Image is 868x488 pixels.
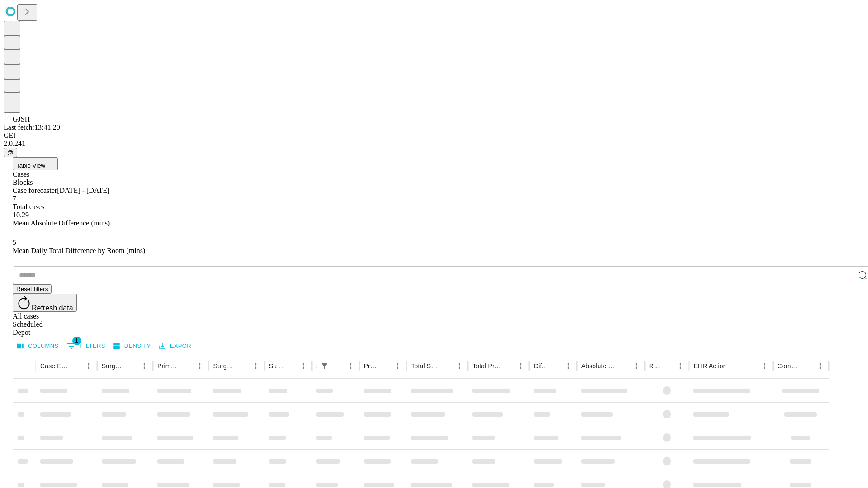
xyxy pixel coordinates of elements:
button: Menu [814,360,826,372]
span: Mean Daily Total Difference by Room (mins) [13,247,145,254]
span: Total cases [13,203,44,211]
button: Sort [617,360,630,372]
button: Menu [297,360,310,372]
div: Total Predicted Duration [472,362,501,370]
button: Sort [181,360,193,372]
div: Case Epic Id [40,362,69,370]
span: 1 [72,336,81,345]
button: Sort [502,360,514,372]
button: Menu [514,360,527,372]
div: GEI [4,131,864,140]
div: Surgeon Name [102,362,124,370]
button: Refresh data [13,294,77,312]
div: Surgery Name [213,362,236,370]
button: Menu [674,360,687,372]
button: Sort [728,360,741,372]
span: Refresh data [32,304,73,312]
span: Last fetch: 13:41:20 [4,123,60,131]
button: Sort [125,360,138,372]
span: Reset filters [16,286,48,292]
button: Menu [193,360,206,372]
div: 2.0.241 [4,140,864,148]
button: Sort [379,360,392,372]
button: Menu [758,360,771,372]
button: Show filters [318,360,331,372]
button: Sort [332,360,344,372]
button: Sort [237,360,250,372]
button: @ [4,148,17,157]
span: [DATE] - [DATE] [57,187,109,194]
div: Primary Service [157,362,180,370]
button: Show filters [65,339,108,353]
button: Menu [344,360,357,372]
span: Mean Absolute Difference (mins) [13,219,110,227]
div: EHR Action [693,362,726,370]
button: Menu [82,360,95,372]
div: Absolute Difference [581,362,616,370]
button: Menu [250,360,262,372]
button: Menu [453,360,466,372]
span: 5 [13,239,16,246]
button: Menu [392,360,404,372]
button: Sort [661,360,674,372]
button: Sort [801,360,814,372]
div: Total Scheduled Duration [411,362,439,370]
span: 7 [13,195,16,202]
div: Difference [534,362,548,370]
span: 10.29 [13,211,29,219]
button: Menu [138,360,151,372]
span: @ [7,149,14,156]
button: Reset filters [13,284,52,294]
button: Export [157,339,197,353]
button: Menu [630,360,642,372]
div: Surgery Date [269,362,283,370]
button: Sort [70,360,82,372]
button: Density [111,339,153,353]
span: GJSH [13,115,30,123]
button: Select columns [15,339,61,353]
div: 1 active filter [318,360,331,372]
button: Sort [440,360,453,372]
button: Sort [284,360,297,372]
div: Resolved in EHR [649,362,661,370]
span: Table View [16,162,45,169]
button: Menu [562,360,575,372]
button: Sort [549,360,562,372]
div: Scheduled In Room Duration [316,362,317,370]
span: Case forecaster [13,187,57,194]
div: Predicted In Room Duration [364,362,378,370]
button: Table View [13,157,58,170]
div: Comments [778,362,800,370]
